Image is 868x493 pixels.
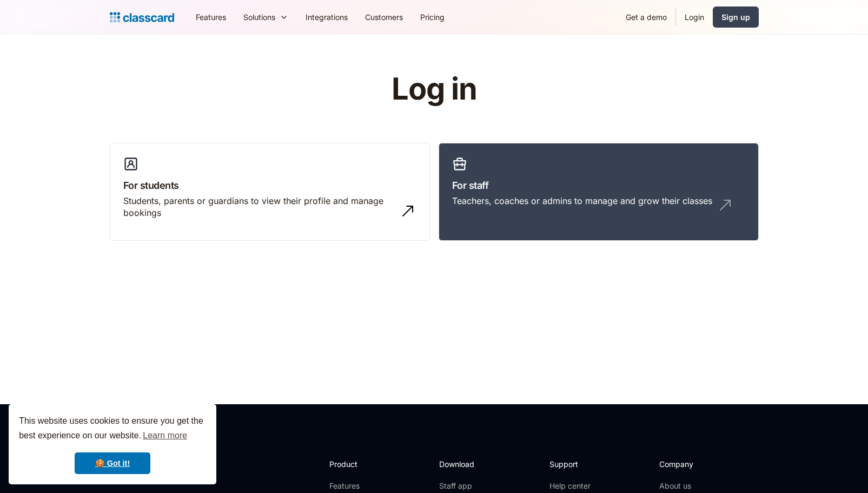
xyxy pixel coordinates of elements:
[412,5,453,29] a: Pricing
[659,458,731,470] h2: Company
[452,178,745,193] h3: For staff
[262,73,606,106] h1: Log in
[123,178,416,193] h3: For students
[187,5,235,29] a: Features
[123,195,395,219] div: Students, parents or guardians to view their profile and manage bookings
[659,481,731,491] a: About us
[329,458,387,470] h2: Product
[439,458,483,470] h2: Download
[329,481,387,491] a: Features
[243,11,275,23] div: Solutions
[235,5,297,29] div: Solutions
[141,428,189,444] a: learn more about cookies
[297,5,356,29] a: Integrations
[713,6,759,28] a: Sign up
[617,5,675,29] a: Get a demo
[452,195,712,207] div: Teachers, coaches or admins to manage and grow their classes
[549,481,593,491] a: Help center
[439,481,483,491] a: Staff app
[75,452,150,474] a: dismiss cookie message
[549,458,593,470] h2: Support
[9,404,216,484] div: cookieconsent
[19,415,206,444] span: This website uses cookies to ensure you get the best experience on our website.
[356,5,412,29] a: Customers
[721,11,750,23] div: Sign up
[439,143,759,241] a: For staffTeachers, coaches or admins to manage and grow their classes
[110,143,430,241] a: For studentsStudents, parents or guardians to view their profile and manage bookings
[110,10,174,25] a: Logo
[676,5,713,29] a: Login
